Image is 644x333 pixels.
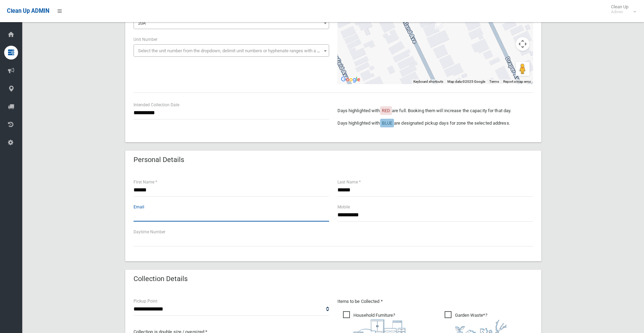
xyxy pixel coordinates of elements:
[7,8,49,14] span: Clean Up ADMIN
[382,120,392,126] span: BLUE
[337,119,533,127] p: Days highlighted with are designated pickup days for zone the selected address.
[611,9,628,15] small: Admin
[138,20,146,26] span: 20A
[447,80,485,83] span: Map data ©2025 Google
[608,4,635,15] span: Clean Up
[435,18,443,30] div: 20A Highland Avenue, ROSELANDS NSW 2196
[125,153,192,166] header: Personal Details
[489,80,499,83] a: Terms (opens in new tab)
[125,272,196,286] header: Collection Details
[138,48,332,53] span: Select the unit number from the dropdown, delimit unit numbers or hyphenate ranges with a comma
[134,17,329,29] span: 20A
[503,80,531,83] a: Report a map error
[413,79,443,84] button: Keyboard shortcuts
[339,75,362,84] img: Google
[339,75,362,84] a: Open this area in Google Maps (opens a new window)
[516,37,530,51] button: Map camera controls
[337,107,533,115] p: Days highlighted with are full. Booking them will increase the capacity for that day.
[516,62,530,76] button: Drag Pegman onto the map to open Street View
[135,18,327,28] span: 20A
[337,297,533,306] p: Items to be Collected *
[382,108,390,113] span: RED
